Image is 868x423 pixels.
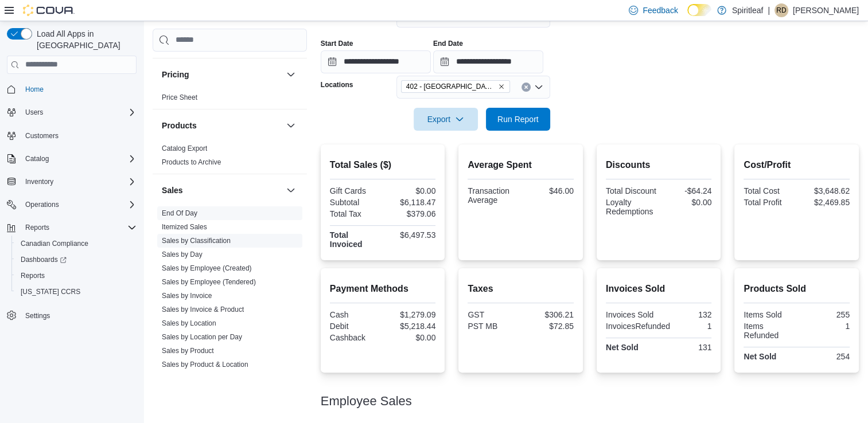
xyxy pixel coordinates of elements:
span: Sales by Classification [162,236,231,245]
span: End Of Day [162,209,197,218]
div: Invoices Sold [606,310,656,319]
a: Dashboards [11,252,141,268]
span: Sales by Invoice & Product [162,305,244,314]
div: 254 [799,352,850,361]
button: Open list of options [534,83,543,92]
button: Home [2,81,141,97]
span: Home [21,82,137,96]
h2: Invoices Sold [606,282,712,296]
a: End Of Day [162,209,197,217]
a: Customers [21,129,63,143]
span: Customers [21,128,137,143]
div: 1 [799,322,850,331]
div: $0.00 [661,198,711,207]
span: 402 - Polo Park (Winnipeg) [401,80,510,93]
a: Settings [21,309,55,323]
a: Sales by Product & Location [162,361,248,369]
a: Home [21,83,48,96]
button: Operations [2,197,141,213]
div: PST MB [468,322,518,331]
span: [US_STATE] CCRS [21,287,80,296]
span: Canadian Compliance [16,237,137,250]
label: Locations [321,80,353,89]
span: Itemized Sales [162,222,207,232]
a: Dashboards [16,253,71,267]
p: | [768,3,770,17]
div: $5,218.44 [385,322,435,331]
button: Users [21,105,48,119]
div: GST [468,310,518,319]
span: Feedback [643,5,678,16]
button: Pricing [284,68,298,81]
div: $72.85 [523,322,574,331]
h3: Sales [162,185,183,196]
h3: Products [162,120,197,131]
div: $3,648.62 [799,186,850,195]
button: Clear input [521,83,531,92]
span: Sales by Employee (Created) [162,264,252,273]
button: Reports [11,268,141,284]
div: $2,469.85 [799,198,850,207]
a: Sales by Classification [162,237,231,245]
div: $6,497.53 [385,230,435,240]
a: Reports [16,269,49,283]
a: Sales by Day [162,250,203,258]
div: $0.00 [385,186,435,195]
a: Sales by Employee (Created) [162,264,252,272]
button: [US_STATE] CCRS [11,284,141,300]
a: [US_STATE] CCRS [16,285,85,299]
a: Sales by Invoice [162,292,212,300]
input: Press the down key to open a popover containing a calendar. [433,50,543,73]
h2: Payment Methods [330,282,436,296]
span: Catalog [25,154,49,163]
div: $379.06 [385,209,435,218]
div: Loyalty Redemptions [606,198,656,216]
div: Cash [330,310,380,319]
a: Sales by Invoice & Product [162,305,244,314]
span: Operations [25,200,59,209]
div: Transaction Average [468,186,518,205]
strong: Total Invoiced [330,230,363,249]
span: Sales by Day [162,250,203,259]
span: Run Report [497,113,539,125]
span: Price Sheet [162,93,197,102]
button: Inventory [21,175,58,189]
div: Items Refunded [744,322,794,340]
a: Products to Archive [162,158,221,166]
button: Sales [284,183,298,197]
label: End Date [433,39,463,48]
strong: Net Sold [606,343,639,352]
button: Pricing [162,69,282,80]
span: Sales by Invoice [162,291,212,300]
p: Spiritleaf [732,3,763,17]
div: Cashback [330,333,380,342]
span: Operations [21,198,137,211]
span: Catalog Export [162,144,207,153]
button: Export [414,108,478,131]
span: Dark Mode [687,16,688,17]
button: Reports [21,221,54,234]
label: Start Date [321,39,353,48]
span: Products to Archive [162,158,221,167]
div: Total Cost [744,186,794,195]
div: $306.21 [523,310,574,319]
a: Canadian Compliance [16,237,93,250]
span: Reports [21,221,137,234]
a: Sales by Employee (Tendered) [162,278,256,286]
span: Reports [16,269,137,283]
div: Pricing [153,91,307,109]
button: Run Report [486,108,550,131]
div: Items Sold [744,310,794,319]
nav: Complex example [7,76,137,354]
span: Customers [25,131,59,140]
h2: Total Sales ($) [330,158,436,172]
a: Sales by Product [162,347,214,355]
button: Catalog [21,152,53,166]
div: Ravi D [774,3,788,17]
div: Sales [153,206,307,404]
span: Catalog [21,152,137,166]
span: Canadian Compliance [21,239,88,248]
div: Total Tax [330,209,380,218]
a: Itemized Sales [162,223,207,231]
span: Reports [25,223,49,232]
